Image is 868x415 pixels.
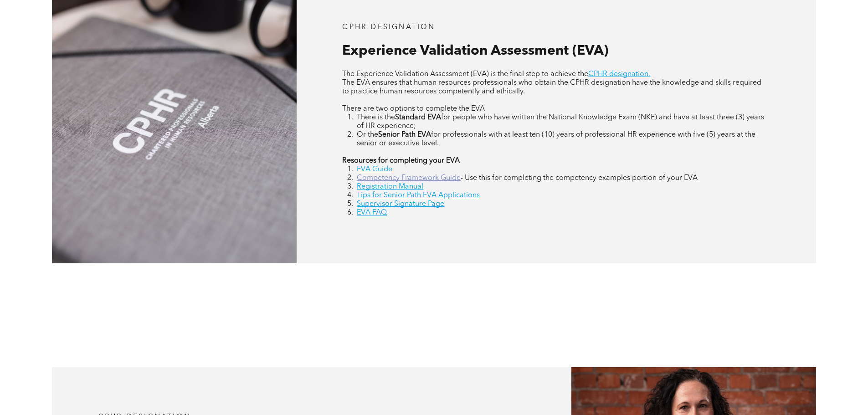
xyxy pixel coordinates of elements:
a: EVA FAQ [357,209,387,216]
span: The EVA ensures that human resources professionals who obtain the CPHR designation have the knowl... [342,79,761,95]
a: Supervisor Signature Page [357,200,444,208]
strong: Senior Path EVA [378,131,431,138]
a: EVA Guide [357,166,392,173]
span: CPHR DESIGNATION [342,24,435,31]
span: Experience Validation Assessment (EVA) [342,44,608,58]
span: There is the [357,114,395,121]
span: There are two options to complete the EVA [342,105,485,113]
a: Competency Framework Guide [357,174,461,182]
strong: Resources for completing your EVA [342,157,460,164]
span: - Use this for completing the competency examples portion of your EVA [461,174,698,182]
a: CPHR designation. [588,71,650,78]
span: Or the [357,131,378,138]
span: The Experience Validation Assessment (EVA) is the final step to achieve the [342,71,588,78]
a: Tips for Senior Path EVA Applications [357,192,480,199]
span: for people who have written the National Knowledge Exam (NKE) and have at least three (3) years o... [357,114,764,130]
span: for professionals with at least ten (10) years of professional HR experience with five (5) years ... [357,131,755,147]
strong: Standard EVA [395,114,441,121]
a: Registration Manual [357,183,423,190]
